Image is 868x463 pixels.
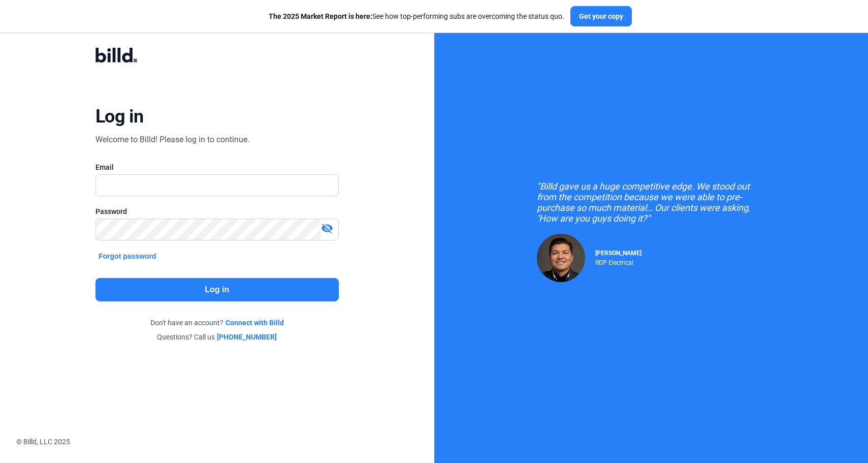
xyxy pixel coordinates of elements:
div: Questions? Call us [95,332,339,342]
a: Connect with Billd [226,318,284,328]
button: Get your copy [570,6,632,26]
div: Email [95,162,339,172]
div: See how top-performing subs are overcoming the status quo. [269,11,564,21]
span: [PERSON_NAME] [595,250,641,257]
div: Don't have an account? [95,318,339,328]
span: The 2025 Market Report is here: [269,12,372,20]
div: "Billd gave us a huge competitive edge. We stood out from the competition because we were able to... [537,181,765,224]
a: [PHONE_NUMBER] [217,332,277,342]
div: Log in [95,105,144,128]
div: RDP Electrical [595,257,641,266]
div: Welcome to Billd! Please log in to continue. [95,134,249,146]
button: Forgot password [95,251,159,262]
button: Log in [95,278,339,301]
mat-icon: visibility_off [321,222,333,234]
div: Password [95,206,339,217]
img: Raul Pacheco [537,234,585,282]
